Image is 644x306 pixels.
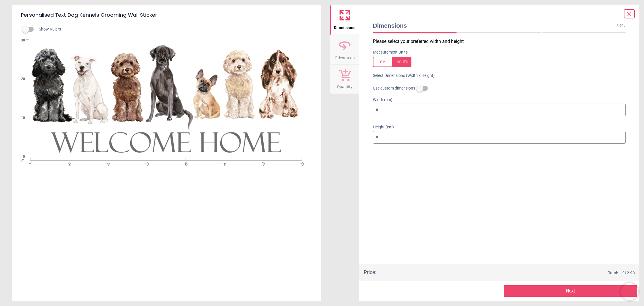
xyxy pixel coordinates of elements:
[335,52,355,61] span: Orientation
[621,283,638,300] iframe: Brevo live chat
[624,271,635,275] span: 12.98
[14,77,25,81] span: 20
[373,85,415,91] span: Use custom dimensions
[330,35,359,65] button: Orientation
[622,270,635,276] span: £
[66,161,70,165] span: 10
[364,269,376,276] div: Price :
[20,158,25,163] span: cm
[373,38,630,45] p: Please select your preferred width and height
[617,23,626,28] span: 1 of 3
[14,38,25,43] span: 30
[260,161,264,165] span: 60
[373,97,626,103] label: Width (cm)
[144,161,148,165] span: 30
[373,21,617,30] span: Dimensions
[28,161,31,165] span: 0
[26,26,321,33] div: Show Rulers
[330,5,359,35] button: Dimensions
[368,73,435,79] label: Select Dimensions (Width x Height)
[105,161,109,165] span: 20
[334,22,355,31] span: Dimensions
[504,285,637,297] button: Next
[373,124,626,130] label: Height (cm)
[330,65,359,94] button: Quantity
[183,161,186,165] span: 40
[21,9,312,21] h5: Personalised Text Dog Kennels Grooming Wall Sticker
[299,161,303,165] span: 70
[14,115,25,120] span: 10
[385,270,635,276] div: Total:
[221,161,225,165] span: 50
[337,81,352,90] span: Quantity
[14,154,25,159] span: 0
[373,50,408,55] label: Measurement Units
